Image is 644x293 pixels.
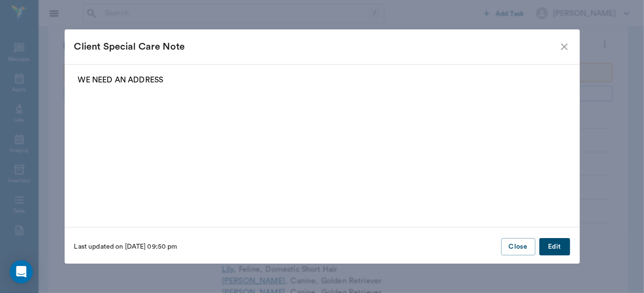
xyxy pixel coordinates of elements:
div: Open Intercom Messenger [10,260,33,283]
button: Close [501,238,535,256]
p: Last updated on [DATE] 09:50 pm [74,242,178,252]
button: close [559,41,570,53]
button: Edit [539,238,570,256]
div: Client Special Care Note [74,39,559,54]
p: WE NEED AN ADDRESS [78,74,566,86]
